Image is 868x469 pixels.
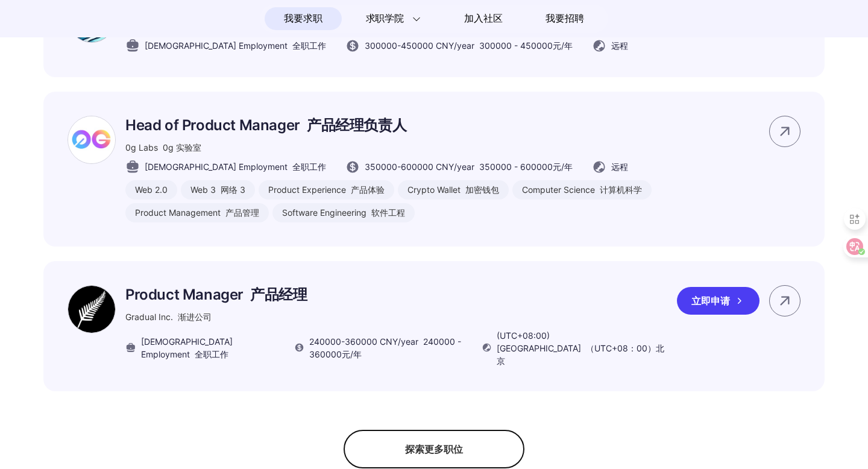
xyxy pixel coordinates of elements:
[366,11,404,26] span: 求职学院
[512,180,652,200] div: Computer Science
[125,312,212,322] span: Gradual Inc.
[600,184,642,195] font: 计算机科学
[125,203,269,222] div: Product Management
[479,40,573,51] font: 300000 - 450000元/年
[365,39,573,52] span: 300000 - 450000 CNY /year
[611,39,628,52] span: 远程
[344,430,524,468] div: 探索更多职位
[178,312,212,322] font: 渐进公司
[225,207,259,218] font: 产品管理
[677,287,769,315] a: 立即申请
[292,40,326,51] font: 全职工作
[464,9,502,28] span: 加入社区
[351,184,385,195] font: 产品体验
[398,180,509,200] div: Crypto Wallet
[371,207,405,218] font: 软件工程
[125,285,668,304] p: Product Manager
[677,287,759,315] div: 立即申请
[546,11,583,26] span: 我要招聘
[259,180,394,200] div: Product Experience
[284,9,322,28] span: 我要求职
[292,162,326,172] font: 全职工作
[141,335,275,360] span: [DEMOGRAPHIC_DATA] Employment
[195,349,228,359] font: 全职工作
[272,203,415,222] div: Software Engineering
[365,160,573,173] span: 350000 - 600000 CNY /year
[479,162,573,172] font: 350000 - 600000元/年
[145,160,326,173] span: [DEMOGRAPHIC_DATA] Employment
[250,286,307,303] font: 产品经理
[125,116,668,135] p: Head of Product Manager
[309,335,462,360] span: 240000 - 360000 CNY /year
[465,184,499,195] font: 加密钱包
[163,142,201,153] font: 0g 实验室
[221,184,245,195] font: 网络 3
[145,39,326,52] span: [DEMOGRAPHIC_DATA] Employment
[497,329,668,367] span: (UTC+08:00) [GEOGRAPHIC_DATA]
[125,142,201,153] span: 0g Labs
[181,180,255,200] div: Web 3
[497,343,664,366] font: （UTC+08：00）北京
[307,116,406,134] font: 产品经理负责人
[611,160,628,173] span: 远程
[125,180,177,200] div: Web 2.0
